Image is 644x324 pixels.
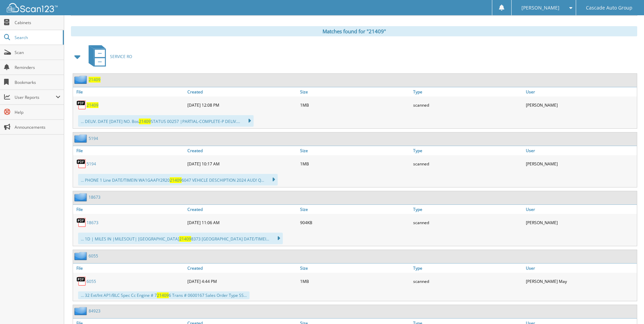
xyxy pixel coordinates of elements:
img: folder2.png [74,75,89,84]
a: 6055 [89,253,98,259]
a: 21409 [89,77,100,83]
span: 21409 [170,177,182,183]
div: [PERSON_NAME] [524,216,637,229]
a: Size [298,87,411,96]
a: User [524,264,637,273]
div: ... DELIV. DATE [DATE] NO. Bos STATUS 00257 |PARTIAL-COMPLETE-P DELIV.... [78,115,254,127]
img: PDF.png [76,100,87,110]
div: 904KB [298,216,411,229]
div: [DATE] 12:08 PM [186,98,298,112]
a: Created [186,146,298,155]
a: Type [411,264,524,273]
a: User [524,146,637,155]
a: Size [298,264,411,273]
div: [DATE] 11:06 AM [186,216,298,229]
span: Reminders [15,65,60,70]
img: folder2.png [74,193,89,201]
div: [DATE] 10:17 AM [186,157,298,170]
iframe: Chat Widget [610,291,644,324]
span: SERVICE RO [110,54,132,59]
div: Matches found for "21409" [71,26,637,36]
a: Type [411,87,524,96]
a: 5194 [87,161,96,167]
a: Size [298,205,411,214]
a: 18673 [87,220,98,226]
a: Type [411,146,524,155]
div: scanned [411,274,524,288]
span: User Reports [15,94,56,100]
a: File [73,87,186,96]
span: Bookmarks [15,79,60,85]
div: scanned [411,157,524,170]
img: folder2.png [74,307,89,315]
a: 6055 [87,278,96,284]
a: Type [411,205,524,214]
div: scanned [411,216,524,229]
div: 1MB [298,98,411,112]
a: Created [186,87,298,96]
div: [PERSON_NAME] [524,98,637,112]
img: PDF.png [76,276,87,286]
div: ... 32 Ext/Int AP1/BLC Spec Cc Engine # 7 6 Trans # 0600167 Sales Order Type SS... [78,291,250,299]
div: 1MB [298,157,411,170]
a: File [73,264,186,273]
a: User [524,87,637,96]
span: 21409 [179,236,191,242]
div: 1MB [298,274,411,288]
span: 21409 [139,119,151,124]
a: 21409 [87,102,98,108]
a: User [524,205,637,214]
img: folder2.png [74,252,89,260]
div: ... 1D | MILES IN |MILESOUT| [GEOGRAPHIC_DATA] 8373 [GEOGRAPHIC_DATA] DATE/TIMEI... [78,233,283,244]
span: Scan [15,50,60,55]
span: [PERSON_NAME] [521,6,559,10]
span: 21409 [157,292,169,298]
span: Cascade Auto Group [586,6,632,10]
a: File [73,205,186,214]
span: Search [15,35,59,40]
div: ... PHONE 1 Line DATE/TIMEIN WA1GAAFY2R20 6047 VEHICLE DESCHIPTION 2024 AUD! Q... [78,174,278,185]
a: Size [298,146,411,155]
div: [DATE] 4:44 PM [186,274,298,288]
img: PDF.png [76,217,87,228]
a: Created [186,264,298,273]
a: 5194 [89,136,98,141]
a: File [73,146,186,155]
a: SERVICE RO [85,43,132,70]
div: scanned [411,98,524,112]
div: [PERSON_NAME] May [524,274,637,288]
div: [PERSON_NAME] [524,157,637,170]
img: PDF.png [76,159,87,169]
img: scan123-logo-white.svg [7,3,58,12]
a: 84923 [89,308,100,314]
span: Announcements [15,124,60,130]
a: Created [186,205,298,214]
span: Cabinets [15,20,60,25]
span: Help [15,109,60,115]
a: 18673 [89,194,100,200]
img: folder2.png [74,134,89,143]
